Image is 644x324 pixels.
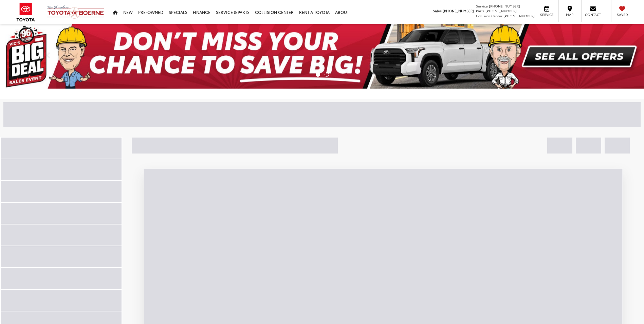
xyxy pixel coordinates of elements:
[476,13,502,18] span: Collision Center
[503,13,535,18] span: [PHONE_NUMBER]
[585,12,601,17] span: Contact
[539,12,554,17] span: Service
[433,8,442,13] span: Sales
[489,3,520,8] span: [PHONE_NUMBER]
[476,3,488,8] span: Service
[476,8,484,13] span: Parts
[615,12,630,17] span: Saved
[562,12,577,17] span: Map
[47,5,105,19] img: Vic Vaughan Toyota of Boerne
[443,8,474,13] span: [PHONE_NUMBER]
[485,8,517,13] span: [PHONE_NUMBER]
